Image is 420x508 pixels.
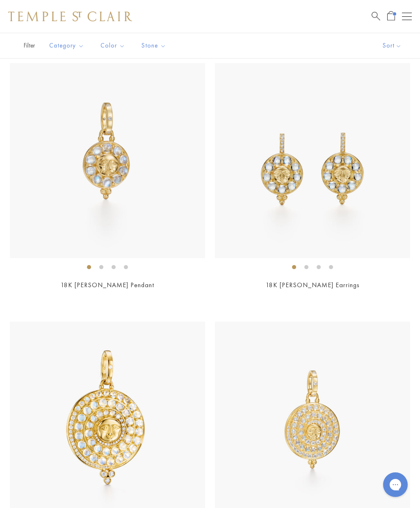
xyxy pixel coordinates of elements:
a: 18K [PERSON_NAME] Pendant [61,281,154,289]
button: Show sort by [364,33,420,58]
span: Color [96,41,131,51]
iframe: Gorgias live chat messenger [379,469,412,500]
button: Open navigation [402,11,412,21]
button: Category [43,36,90,55]
span: Category [45,41,90,51]
img: P34861-LUNAHABM [10,63,205,258]
span: Stone [137,41,172,51]
img: E34861-LUNAHABM [215,63,410,258]
img: Temple St. Clair [8,11,132,21]
a: 18K [PERSON_NAME] Earrings [266,281,360,289]
button: Stone [135,36,172,55]
a: Search [372,11,380,21]
button: Color [94,36,131,55]
a: Open Shopping Bag [387,11,395,21]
